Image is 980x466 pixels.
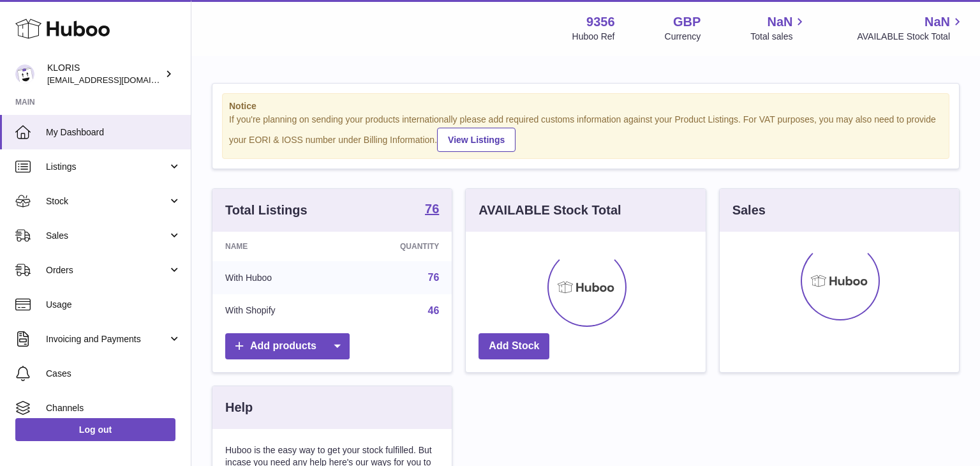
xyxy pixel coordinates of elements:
[229,100,942,112] strong: Notice
[47,62,162,86] div: KLORIS
[857,31,965,43] span: AVAILABLE Stock Total
[750,13,807,43] a: NaN Total sales
[46,368,181,380] span: Cases
[46,126,181,139] span: My Dashboard
[428,272,440,283] a: 76
[341,232,452,261] th: Quantity
[479,333,549,359] a: Add Stock
[767,13,792,31] span: NaN
[46,299,181,311] span: Usage
[212,294,341,327] td: With Shopify
[437,128,516,152] a: View Listings
[924,13,950,31] span: NaN
[46,161,168,173] span: Listings
[479,202,621,219] h3: AVAILABLE Stock Total
[428,305,440,316] a: 46
[572,31,615,43] div: Huboo Ref
[225,333,350,359] a: Add products
[425,202,439,215] strong: 76
[212,232,341,261] th: Name
[229,114,942,152] div: If you're planning on sending your products internationally please add required customs informati...
[673,13,701,31] strong: GBP
[15,418,175,441] a: Log out
[425,202,439,218] a: 76
[586,13,615,31] strong: 9356
[46,402,181,414] span: Channels
[46,333,168,345] span: Invoicing and Payments
[212,261,341,294] td: With Huboo
[15,64,34,84] img: internalAdmin-9356@internal.huboo.com
[750,31,807,43] span: Total sales
[665,31,701,43] div: Currency
[225,399,253,416] h3: Help
[732,202,766,219] h3: Sales
[46,230,168,242] span: Sales
[47,75,188,85] span: [EMAIL_ADDRESS][DOMAIN_NAME]
[46,195,168,207] span: Stock
[857,13,965,43] a: NaN AVAILABLE Stock Total
[46,264,168,276] span: Orders
[225,202,308,219] h3: Total Listings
